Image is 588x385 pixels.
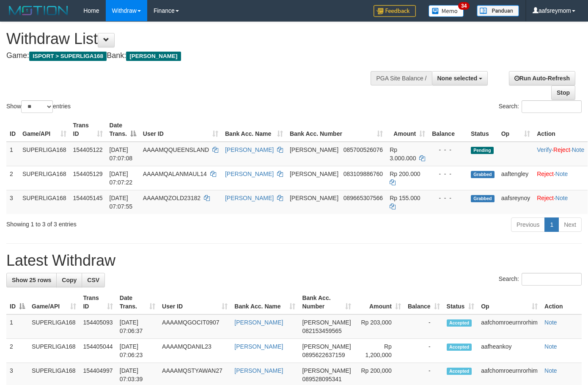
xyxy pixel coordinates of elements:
[286,118,386,142] th: Bank Acc. Number: activate to sort column ascending
[299,290,354,314] th: Bank Acc. Number: activate to sort column ascending
[555,195,568,201] a: Note
[73,146,103,153] span: 154405122
[82,273,105,287] a: CSV
[126,52,181,61] span: [PERSON_NAME]
[533,166,588,190] td: ·
[6,273,57,287] a: Show 25 rows
[498,190,533,214] td: aafsreynoy
[6,314,28,339] td: 1
[478,314,541,339] td: aafchomroeurnrorhim
[354,314,404,339] td: Rp 203,000
[533,190,588,214] td: ·
[6,290,28,314] th: ID: activate to sort column descending
[28,314,80,339] td: SUPERLIGA168
[458,2,470,10] span: 34
[447,344,472,351] span: Accepted
[390,170,420,177] span: Rp 200.000
[390,195,420,201] span: Rp 155.000
[19,118,70,142] th: Game/API: activate to sort column ascending
[522,273,582,286] input: Search:
[28,290,80,314] th: Game/API: activate to sort column ascending
[343,195,383,201] span: Copy 089665307566 to clipboard
[553,146,570,153] a: Reject
[447,319,472,327] span: Accepted
[404,314,443,339] td: -
[290,170,338,177] span: [PERSON_NAME]
[522,100,582,113] input: Search:
[302,319,351,326] span: [PERSON_NAME]
[70,118,106,142] th: Trans ID: activate to sort column ascending
[80,290,116,314] th: Trans ID: activate to sort column ascending
[447,368,472,375] span: Accepted
[390,146,416,162] span: Rp 3.000.000
[19,166,70,190] td: SUPERLIGA168
[537,170,554,177] a: Reject
[110,146,133,162] span: [DATE] 07:07:08
[432,194,464,202] div: - - -
[80,339,116,363] td: 154405044
[432,71,488,85] button: None selected
[432,170,464,178] div: - - -
[302,343,351,350] span: [PERSON_NAME]
[471,147,494,154] span: Pending
[551,85,575,100] a: Stop
[537,195,554,201] a: Reject
[511,217,545,232] a: Previous
[116,290,159,314] th: Date Trans.: activate to sort column ascending
[371,71,431,85] div: PGA Site Balance /
[21,100,53,113] select: Showentries
[544,319,557,326] a: Note
[159,314,231,339] td: AAAAMQGOCIT0907
[62,277,77,283] span: Copy
[110,195,133,210] span: [DATE] 07:07:55
[6,217,239,228] div: Showing 1 to 3 of 3 entries
[6,52,384,60] h4: Game: Bank:
[234,367,283,374] a: [PERSON_NAME]
[499,273,582,286] label: Search:
[6,252,582,269] h1: Latest Withdraw
[6,100,71,113] label: Show entries
[343,170,383,177] span: Copy 083109886760 to clipboard
[302,327,341,334] span: Copy 082153459565 to clipboard
[429,118,467,142] th: Balance
[541,290,582,314] th: Action
[12,277,51,283] span: Show 25 rows
[498,166,533,190] td: aaftengley
[443,290,478,314] th: Status: activate to sort column ascending
[140,118,222,142] th: User ID: activate to sort column ascending
[302,367,351,374] span: [PERSON_NAME]
[225,146,274,153] a: [PERSON_NAME]
[558,217,582,232] a: Next
[290,195,338,201] span: [PERSON_NAME]
[572,146,585,153] a: Note
[302,376,341,382] span: Copy 089528095341 to clipboard
[6,4,71,17] img: MOTION_logo.png
[159,290,231,314] th: User ID: activate to sort column ascending
[533,118,588,142] th: Action
[404,339,443,363] td: -
[544,217,559,232] a: 1
[73,195,103,201] span: 154405145
[110,170,133,186] span: [DATE] 07:07:22
[29,52,107,61] span: ISPORT > SUPERLIGA168
[537,146,552,153] a: Verify
[106,118,140,142] th: Date Trans.: activate to sort column descending
[116,314,159,339] td: [DATE] 07:06:37
[19,142,70,166] td: SUPERLIGA168
[28,339,80,363] td: SUPERLIGA168
[225,170,274,177] a: [PERSON_NAME]
[555,170,568,177] a: Note
[143,146,209,153] span: AAAAMQQUEENSLAND
[87,277,99,283] span: CSV
[143,170,207,177] span: AAAAMQALANMAUL14
[159,339,231,363] td: AAAAMQDANIL23
[234,343,283,350] a: [PERSON_NAME]
[56,273,82,287] a: Copy
[429,5,464,17] img: Button%20Memo.svg
[509,71,575,85] a: Run Auto-Refresh
[478,339,541,363] td: aafheankoy
[471,171,495,178] span: Grabbed
[222,118,286,142] th: Bank Acc. Name: activate to sort column ascending
[544,343,557,350] a: Note
[143,195,201,201] span: AAAAMQZOLD23182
